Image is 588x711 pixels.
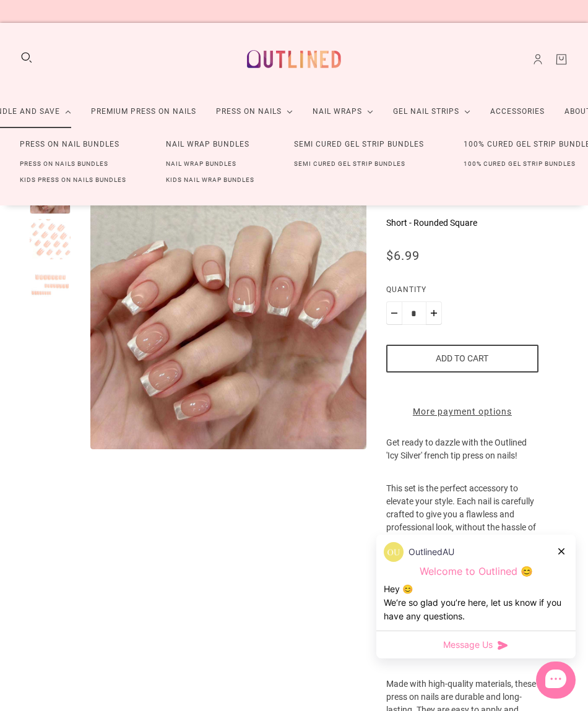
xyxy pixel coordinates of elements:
a: Account [531,53,545,66]
button: Search [20,51,33,64]
img: Icy Silver [90,173,366,449]
p: Short - Rounded Square [386,217,538,230]
a: Semi Cured Gel Strip Bundles [274,133,444,156]
div: Hey 😊 We‘re so glad you’re here, let us know if you have any questions. [384,582,568,623]
span: Message Us [443,639,493,651]
span: $6.99 [386,248,420,263]
p: Welcome to Outlined 😊 [384,565,568,578]
p: Get ready to dazzle with the Outlined 'Icy Silver' french tip press on nails! [386,436,538,482]
p: This set is the perfect accessory to elevate your style. Each nail is carefully crafted to give y... [386,482,538,567]
a: Nail Wraps [303,95,383,128]
a: Cart [555,53,568,66]
modal-trigger: Enlarge product image [90,173,366,449]
a: Premium Press On Nails [81,95,206,128]
button: Plus [426,301,442,325]
img: data:image/png;base64,iVBORw0KGgoAAAANSUhEUgAAACQAAAAkCAYAAADhAJiYAAAAAXNSR0IArs4c6QAAAERlWElmTU0... [384,542,404,562]
button: Minus [386,301,402,325]
a: Outlined [240,33,348,85]
label: Quantity [386,283,538,301]
a: More payment options [386,405,538,418]
a: Semi Cured Gel Strip Bundles [274,156,425,172]
p: OutlinedAU [409,545,454,559]
a: Nail Wrap Bundles [146,156,256,172]
a: Nail Wrap Bundles [146,133,269,156]
a: Press On Nails [206,95,303,128]
a: Kids Nail Wrap Bundles [146,172,274,188]
a: Accessories [480,95,555,128]
a: Gel Nail Strips [383,95,480,128]
button: Add to cart [386,345,538,373]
